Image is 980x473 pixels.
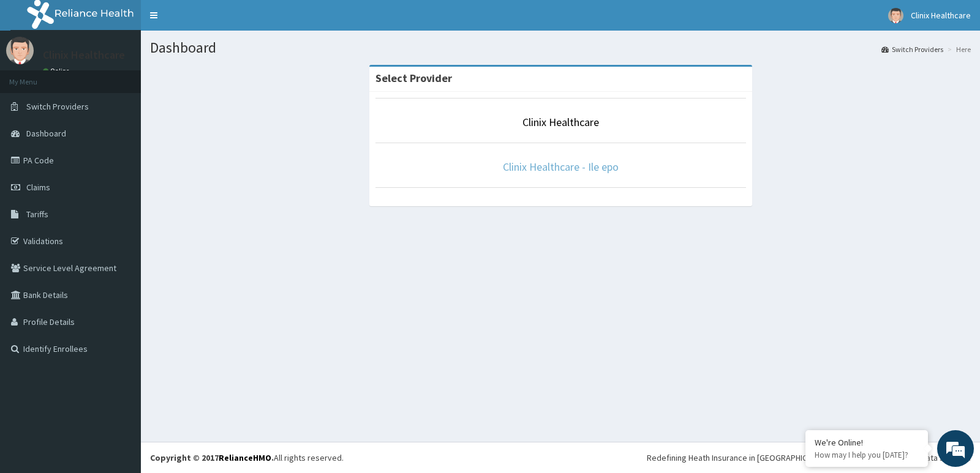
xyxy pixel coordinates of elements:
[503,160,619,174] a: Clinix Healthcare - Ile epo
[6,37,34,64] img: User Image
[944,44,971,54] li: Here
[888,8,903,23] img: User Image
[26,209,48,220] span: Tariffs
[881,44,943,54] a: Switch Providers
[26,182,50,193] span: Claims
[815,450,919,460] p: How may I help you today?
[219,452,271,463] a: RelianceHMO
[26,101,89,112] span: Switch Providers
[141,442,980,473] footer: All rights reserved.
[647,452,971,464] div: Redefining Heath Insurance in [GEOGRAPHIC_DATA] using Telemedicine and Data Science!
[150,40,971,56] h1: Dashboard
[522,115,599,129] a: Clinix Healthcare
[43,67,72,75] a: Online
[43,50,125,61] p: Clinix Healthcare
[150,452,274,463] strong: Copyright © 2017 .
[815,437,919,448] div: We're Online!
[26,128,66,139] span: Dashboard
[375,71,452,85] strong: Select Provider
[911,10,971,21] span: Clinix Healthcare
